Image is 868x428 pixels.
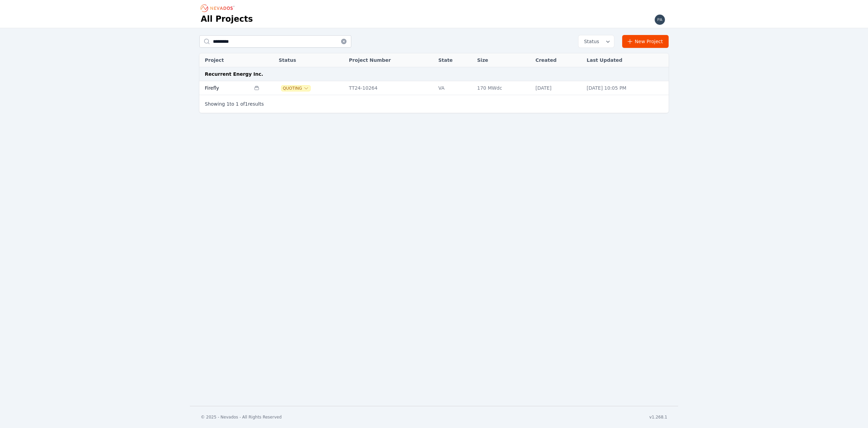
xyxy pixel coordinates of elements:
[474,53,532,67] th: Size
[346,53,435,67] th: Project Number
[346,81,435,95] td: TT24-10264
[245,101,248,107] span: 1
[649,414,667,420] div: v1.268.1
[583,53,669,67] th: Last Updated
[201,14,253,24] h1: All Projects
[654,14,665,25] img: paul.mcmillan@nevados.solar
[201,414,282,420] div: © 2025 - Nevados - All Rights Reserved
[532,53,583,67] th: Created
[205,101,264,107] p: Showing to of results
[581,38,599,45] span: Status
[281,86,310,91] button: Quoting
[622,35,669,48] a: New Project
[532,81,583,95] td: [DATE]
[275,53,346,67] th: Status
[199,67,669,81] td: Recurrent Energy Inc.
[583,81,669,95] td: [DATE] 10:05 PM
[199,81,251,95] td: Firefly
[201,3,237,14] nav: Breadcrumb
[578,35,614,48] button: Status
[435,53,474,67] th: State
[199,81,669,95] tr: FireflyQuotingTT24-10264VA170 MWdc[DATE][DATE] 10:05 PM
[435,81,474,95] td: VA
[236,101,239,107] span: 1
[226,101,230,107] span: 1
[474,81,532,95] td: 170 MWdc
[199,53,251,67] th: Project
